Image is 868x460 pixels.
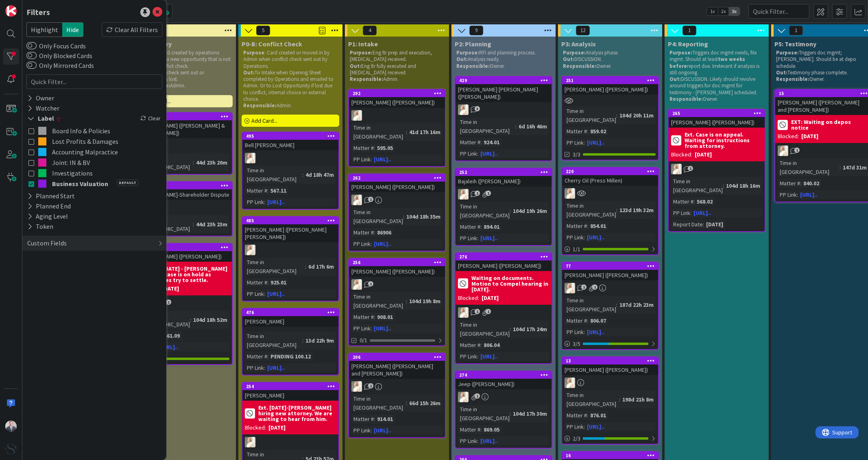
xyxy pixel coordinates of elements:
span: 3/3 [573,150,580,159]
a: 429[PERSON_NAME] [PERSON_NAME] ([PERSON_NAME])KSTime in [GEOGRAPHIC_DATA]:6d 16h 46mMatter #:924.... [455,76,552,161]
div: 265 [669,110,765,117]
div: 104d 19h 26m [511,206,549,215]
button: Only Mirrored Cards [26,61,37,69]
span: : [510,325,511,334]
span: 1 [368,281,373,286]
div: 252 [459,169,552,175]
span: : [703,220,704,229]
a: [URL].. [587,139,604,146]
div: Matter # [565,127,587,136]
span: : [403,212,404,221]
img: KS [245,245,255,255]
a: [URL].. [267,198,285,206]
div: Time in [GEOGRAPHIC_DATA] [458,202,510,220]
span: : [584,138,585,147]
div: [PERSON_NAME] [PERSON_NAME] ([PERSON_NAME]) [456,84,552,102]
div: 123d 19h 32m [617,206,656,215]
span: : [374,228,375,237]
div: Matter # [671,197,694,206]
div: [DATE] [801,132,818,141]
div: Time in [GEOGRAPHIC_DATA] [351,208,403,226]
span: 1 [475,309,480,314]
div: 292 [349,90,445,97]
span: : [694,197,695,206]
div: Time in [GEOGRAPHIC_DATA] [458,320,510,338]
img: Visit kanbanzone.com [5,5,17,17]
div: 476 [246,310,338,315]
div: [PERSON_NAME] ([PERSON_NAME]) [562,270,658,280]
a: [URL].. [374,156,391,163]
div: 252Bajaleih ([PERSON_NAME]) [456,169,552,187]
span: 3 [475,106,480,111]
span: Joint: IN & BV [52,157,90,168]
div: 220 [562,168,658,175]
div: 430 [140,114,232,119]
div: [PERSON_NAME] ([PERSON_NAME] [PERSON_NAME]) [242,224,338,242]
div: KS [456,307,552,318]
div: [PERSON_NAME] ([PERSON_NAME]) [669,117,765,128]
a: 251[PERSON_NAME] ([PERSON_NAME])Time in [GEOGRAPHIC_DATA]:104d 20h 11mMatter #:859.02PP Link:[URL... [561,76,659,161]
div: 292[PERSON_NAME] ([PERSON_NAME]) [349,90,445,108]
div: PP Link [458,234,477,243]
div: [PERSON_NAME] [242,316,338,327]
div: Time in [GEOGRAPHIC_DATA] [351,123,406,141]
div: Time in [GEOGRAPHIC_DATA] [351,292,406,310]
a: 430[PERSON_NAME] ([PERSON_NAME] & [PERSON_NAME])KSTime in [GEOGRAPHIC_DATA]:44d 23h 20m [135,112,233,175]
a: [URL].. [480,234,498,242]
div: PP Link [778,190,797,199]
span: 1 [794,148,800,153]
a: 252Bajaleih ([PERSON_NAME])KSTime in [GEOGRAPHIC_DATA]:104d 19h 26mMatter #:894.01PP Link:[URL].. [455,168,552,246]
div: Time in [GEOGRAPHIC_DATA] [458,117,515,135]
div: 6d 17h 6m [306,262,336,271]
a: [URL].. [694,209,711,217]
div: 86906 [375,228,393,237]
div: KS [456,104,552,115]
button: Only Focus Cards [26,42,37,50]
span: Add Card... [251,117,277,124]
div: 595.05 [375,143,395,152]
div: 4d 18h 47m [303,170,336,179]
a: 262[PERSON_NAME] ([PERSON_NAME])KSTime in [GEOGRAPHIC_DATA]:104d 18h 35mMatter #:86906PP Link:[UR... [348,174,446,252]
span: : [480,341,482,349]
span: Board Info & Policies [52,126,110,136]
a: [URL].. [374,240,391,247]
span: Investigations [52,168,93,178]
div: 262[PERSON_NAME] ([PERSON_NAME]) [349,174,445,192]
span: : [264,289,265,298]
div: 77 [562,263,658,270]
div: KS [242,245,338,255]
span: : [371,155,372,164]
div: 276 [456,253,552,260]
div: Matter # [778,179,800,188]
span: Lost Profits & Damages [52,136,118,147]
div: Matter # [458,138,480,147]
div: 104d 18h 35m [404,212,443,221]
div: 265[PERSON_NAME] ([PERSON_NAME]) [669,110,765,128]
div: 495Bell [PERSON_NAME] [242,132,338,150]
img: KS [671,164,682,174]
span: : [480,222,482,231]
div: 220Cherry Oil (Press Millen) [562,168,658,186]
div: 258 [136,244,232,251]
div: PP Link [245,197,264,206]
div: PP Link [671,208,690,217]
button: Business ValuationDefault [28,178,160,189]
a: 292[PERSON_NAME] ([PERSON_NAME])KSTime in [GEOGRAPHIC_DATA]:41d 17h 16mMatter #:595.05PP Link:[UR... [348,89,446,167]
b: Ext. [DATE] - [PERSON_NAME] said case is on hold as parties try to settle. [152,266,229,283]
label: Only Focus Cards [26,41,86,51]
a: 220Cherry Oil (Press Millen)KSTime in [GEOGRAPHIC_DATA]:123d 19h 32mMatter #:854.01PP Link:[URL].... [561,167,659,255]
div: Blocked: [671,150,692,159]
div: 485 [246,218,338,223]
a: [URL].. [587,328,604,336]
div: PP Link [458,352,477,361]
div: KS [136,202,232,213]
div: 187d 22h 23m [617,300,656,309]
span: : [193,158,194,167]
span: : [587,127,588,136]
div: [PERSON_NAME] ([PERSON_NAME]) [349,182,445,192]
input: Quick Filter... [26,74,162,89]
div: 567.11 [268,186,288,195]
div: KS [136,298,232,308]
div: [PERSON_NAME] ([PERSON_NAME]) [136,251,232,262]
img: KS [458,189,469,200]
